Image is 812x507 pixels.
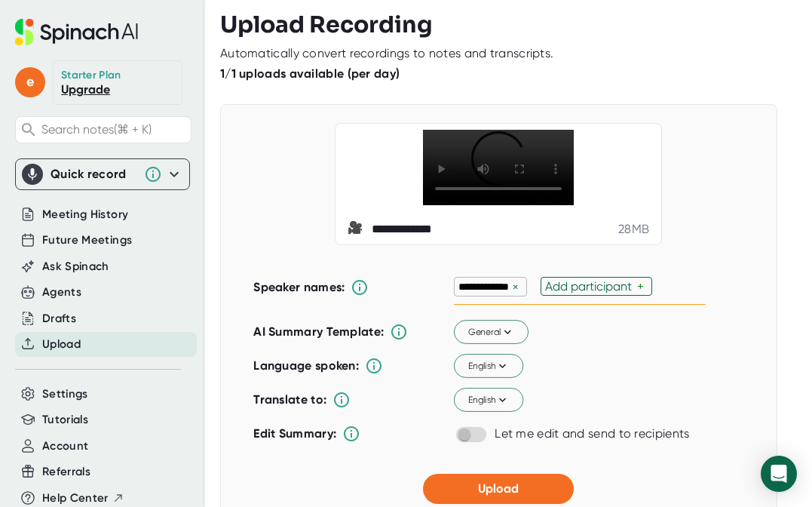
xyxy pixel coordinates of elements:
div: Add participant [545,279,637,293]
div: Let me edit and send to recipients [495,426,689,441]
div: × [509,280,522,294]
button: Upload [42,336,81,353]
span: Upload [478,481,519,496]
div: Open Intercom Messenger [761,456,797,492]
button: Tutorials [42,411,88,429]
button: Meeting History [42,206,128,223]
span: video [348,220,366,238]
b: Language spoken: [253,358,359,373]
span: English [468,393,510,407]
div: Automatically convert recordings to notes and transcripts. [220,46,553,61]
button: English [454,354,523,378]
button: Settings [42,386,88,403]
div: + [637,279,648,293]
button: Agents [42,284,81,301]
button: Upload [423,474,574,504]
span: Search notes (⌘ + K) [41,122,187,137]
button: Drafts [42,310,76,327]
b: Speaker names: [253,280,345,294]
h3: Upload Recording [220,11,797,38]
span: Help Center [42,490,109,507]
b: AI Summary Template: [253,324,384,340]
div: Quick record [22,159,183,189]
b: 1/1 uploads available (per day) [220,66,400,81]
div: Starter Plan [61,69,121,82]
div: Quick record [51,167,136,182]
span: e [15,67,45,97]
button: Help Center [42,490,124,507]
button: English [454,388,523,412]
span: English [468,359,510,373]
span: General [468,325,515,339]
button: Referrals [42,463,90,481]
button: Future Meetings [42,232,132,249]
b: Edit Summary: [253,426,336,441]
a: Upgrade [61,82,110,97]
button: General [454,320,529,344]
div: 28 MB [618,222,649,237]
b: Translate to: [253,392,326,407]
button: Account [42,438,88,455]
button: Ask Spinach [42,258,109,275]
